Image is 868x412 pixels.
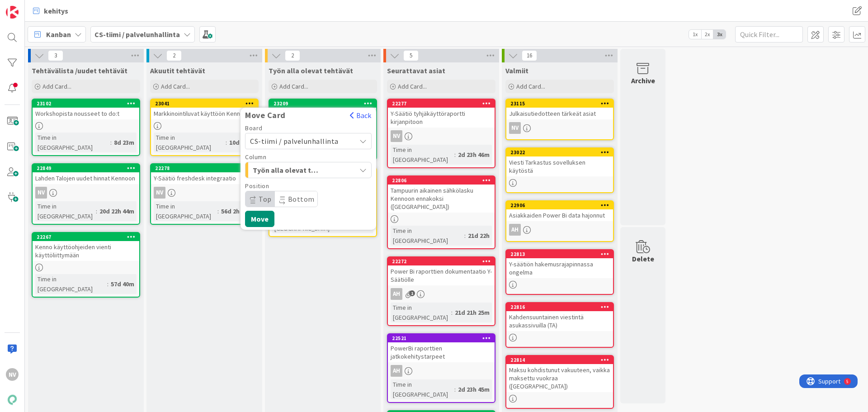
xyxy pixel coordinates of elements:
[151,99,258,108] div: 23041
[151,172,258,184] div: Y-Säätiö freshdesk integraatio
[506,148,613,176] div: 23022Viesti Tarkastus sovelluksen käytöstä
[33,164,139,184] div: 22849Lahden Talojen uudet hinnat Kennoon
[632,253,654,264] div: Delete
[403,50,419,61] span: 5
[388,288,495,300] div: AH
[510,149,613,156] div: 23022
[388,185,495,213] div: Tampuurin aikainen sähkölasku Kennoon ennakoksi ([GEOGRAPHIC_DATA])
[391,365,402,377] div: AH
[33,164,139,172] div: 22849
[219,206,255,216] div: 56d 2h 45m
[269,99,376,119] div: 23209Move CardBackBoardCS-tiimi / palvelunhallintaColumnTyön alla olevat tehtävätPositionTopBotto...
[466,231,492,241] div: 21d 22h
[288,194,315,204] span: Bottom
[387,99,495,168] a: 22277Y-Säätiö tyhjäkäyttöraportti kirjanpitoonNVTime in [GEOGRAPHIC_DATA]:2d 23h 46m
[150,66,205,75] span: Akuutit tehtävät
[506,156,613,176] div: Viesti Tarkastus sovelluksen käytöstä
[42,82,71,90] span: Add Card...
[274,100,376,107] div: 23209
[269,99,377,160] a: 23209Move CardBackBoardCS-tiimi / palvelunhallintaColumnTyön alla olevat tehtävätPositionTopBotto...
[522,50,537,61] span: 16
[510,251,613,257] div: 22813
[735,26,803,43] input: Quick Filter...
[97,206,137,216] div: 20d 22h 44m
[107,279,108,289] span: :
[161,82,190,90] span: Add Card...
[35,201,96,221] div: Time in [GEOGRAPHIC_DATA]
[32,99,140,156] a: 23102Workshopista nousseet to do:tTime in [GEOGRAPHIC_DATA]:8d 23m
[151,164,258,184] div: 22278Y-Säätiö freshdesk integraatio
[388,365,495,377] div: AH
[253,164,321,176] span: Työn alla olevat tehtävät
[387,333,495,403] a: 22521PowerBi raporttien jatkokehitystarpeetAHTime in [GEOGRAPHIC_DATA]:2d 23h 45m
[391,288,402,300] div: AH
[388,257,495,285] div: 22272Power Bi raporttien dokumentaatio Y-Säätiölle
[154,133,226,152] div: Time in [GEOGRAPHIC_DATA]
[506,356,613,364] div: 22814
[388,130,495,142] div: NV
[269,99,376,108] div: 23209Move CardBackBoardCS-tiimi / palvelunhallintaColumnTyön alla olevat tehtävätPositionTopBotto...
[392,100,495,107] div: 22277
[505,147,614,193] a: 23022Viesti Tarkastus sovelluksen käytöstä
[226,137,227,147] span: :
[150,163,259,225] a: 22278Y-Säätiö freshdesk integraatioNVTime in [GEOGRAPHIC_DATA]:56d 2h 45m
[47,4,49,11] div: 5
[387,256,495,326] a: 22272Power Bi raporttien dokumentaatio Y-SäätiölleAHTime in [GEOGRAPHIC_DATA]:21d 21h 25m
[33,233,139,241] div: 22267
[28,3,74,19] a: kehitys
[456,150,492,160] div: 2d 23h 46m
[388,99,495,128] div: 22277Y-Säätiö tyhjäkäyttöraportti kirjanpitoon
[35,133,110,152] div: Time in [GEOGRAPHIC_DATA]
[151,164,258,172] div: 22278
[454,150,456,160] span: :
[392,258,495,265] div: 22272
[505,66,528,75] span: Valmiit
[456,384,492,394] div: 2d 23h 45m
[32,163,140,225] a: 22849Lahden Talojen uudet hinnat KennoonNVTime in [GEOGRAPHIC_DATA]:20d 22h 44m
[388,257,495,265] div: 22272
[259,194,272,204] span: Top
[112,137,137,147] div: 8d 23m
[33,108,139,119] div: Workshopista nousseet to do:t
[505,249,614,295] a: 22813Y-säätiön hakemusrajapinnassa ongelma
[96,206,97,216] span: :
[155,165,258,171] div: 22278
[48,50,63,61] span: 3
[151,99,258,119] div: 23041Markkinointiluvat käyttöön Kennossa
[245,125,263,131] span: Board
[510,202,613,208] div: 22906
[44,5,68,16] span: kehitys
[506,201,613,209] div: 22906
[388,108,495,128] div: Y-Säätiö tyhjäkäyttöraportti kirjanpitoon
[155,100,258,107] div: 23041
[505,99,614,140] a: 23115Julkaisutiedotteen tärkeät asiatNV
[506,209,613,221] div: Asiakkaiden Power Bi data hajonnut
[454,384,456,394] span: :
[713,30,726,39] span: 3x
[388,176,495,185] div: 22806
[37,234,139,240] div: 22267
[506,201,613,221] div: 22906Asiakkaiden Power Bi data hajonnut
[506,148,613,156] div: 23022
[166,50,182,61] span: 2
[46,29,71,40] span: Kanban
[506,258,613,278] div: Y-säätiön hakemusrajapinnassa ongelma
[392,177,495,184] div: 22806
[6,393,19,406] img: avatar
[506,250,613,278] div: 22813Y-säätiön hakemusrajapinnassa ongelma
[241,111,290,120] span: Move Card
[108,279,137,289] div: 57d 40m
[388,334,495,342] div: 22521
[33,241,139,261] div: Kenno käyttöohjeiden vienti käyttöliittymään
[505,302,614,348] a: 22816Kahdensuuntainen viestintä asukassivuilla (TA)
[701,30,713,39] span: 2x
[510,100,613,107] div: 23115
[391,226,464,246] div: Time in [GEOGRAPHIC_DATA]
[689,30,701,39] span: 1x
[509,224,521,236] div: AH
[391,379,454,399] div: Time in [GEOGRAPHIC_DATA]
[510,357,613,363] div: 22814
[506,224,613,236] div: AH
[516,82,545,90] span: Add Card...
[349,110,372,120] button: Back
